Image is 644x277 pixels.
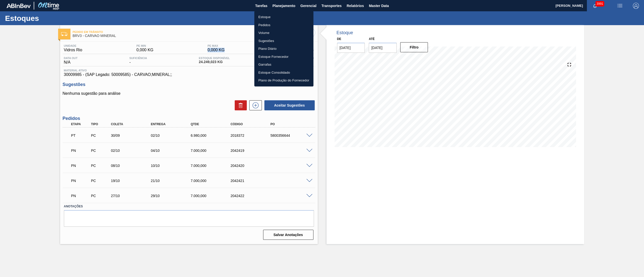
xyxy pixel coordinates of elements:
[254,21,313,29] a: Pedidos
[254,61,313,69] a: Garrafas
[254,29,313,37] a: Volume
[254,13,313,21] a: Estoque
[254,69,313,77] a: Estoque Consolidado
[254,76,313,84] a: Plano de Produção do Fornecedor
[254,53,313,61] a: Estoque Fornecedor
[254,45,313,53] a: Plano Diário
[254,37,313,45] a: Sugestões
